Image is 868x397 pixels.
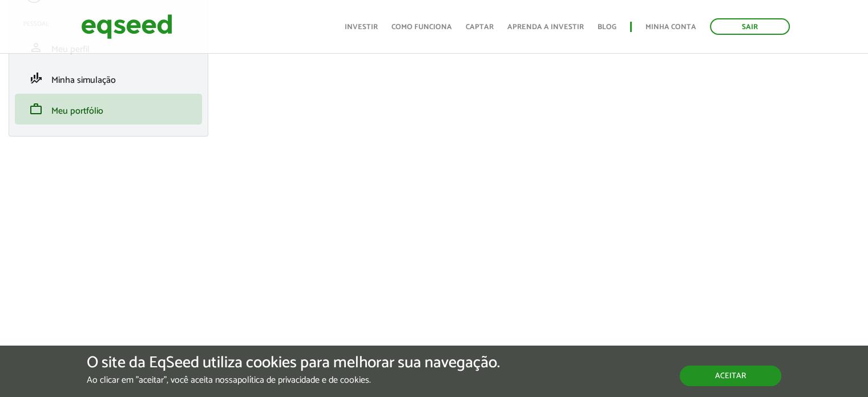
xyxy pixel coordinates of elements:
span: Meu portfólio [51,103,103,119]
a: Investir [345,23,378,31]
a: Aprenda a investir [507,23,584,31]
a: Blog [597,23,616,31]
a: política de privacidade e de cookies [237,376,369,385]
span: work [29,102,43,116]
li: Minha simulação [15,63,202,94]
h5: O site da EqSeed utiliza cookies para melhorar sua navegação. [87,354,500,372]
a: workMeu portfólio [23,102,193,116]
button: Aceitar [680,366,781,386]
a: Minha conta [645,23,696,31]
span: finance_mode [29,71,43,85]
a: finance_modeMinha simulação [23,71,193,85]
li: Meu portfólio [15,94,202,125]
a: Sair [710,18,790,35]
a: Como funciona [391,23,452,31]
img: EqSeed [81,11,172,42]
span: Minha simulação [51,73,116,88]
a: Captar [466,23,494,31]
p: Ao clicar em "aceitar", você aceita nossa . [87,375,500,386]
span: person [29,41,43,54]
